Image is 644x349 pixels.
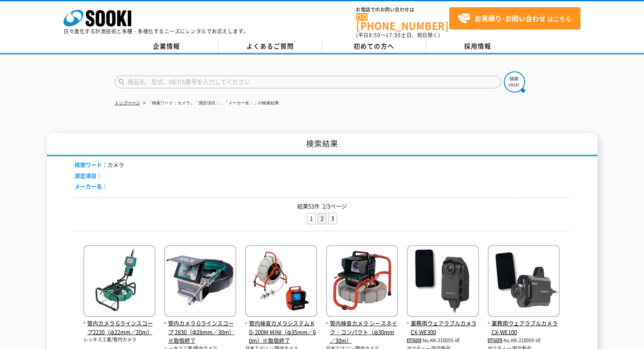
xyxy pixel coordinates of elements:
[407,245,479,319] img: CX-WE300
[75,161,124,169] li: カメラ
[75,182,108,190] span: メーカー名：
[426,40,530,53] a: 採用情報
[407,336,479,345] p: No.KK-210059-VE
[322,40,426,53] a: 初めての方へ
[407,310,479,336] a: 業務用ウェアラブルカメラ CX-WE300
[475,13,546,23] strong: お見積り･お問い合わせ
[245,310,317,345] a: 管内検査カメラシステム KD-200M MINI（φ35mm／60m）※取扱終了
[407,319,479,337] span: 業務用ウェアラブルカメラ CX-WE300
[75,202,570,211] p: 結果53件 2/3ページ
[356,31,440,39] span: (平日 ～ 土日、祝日除く)
[47,133,597,156] h1: 検索結果
[386,31,401,39] span: 17:30
[75,161,108,169] span: 検索ワード：
[326,310,398,345] a: 管内検査カメラ シースネイク・コンパクト（φ30mm／30m）
[83,319,155,337] span: 管内カメラ Gラインスコープ2220（φ22mm／20m）
[329,213,337,224] a: 3
[218,40,322,53] a: よくあるご質問
[326,319,398,345] span: 管内検査カメラ シースネイク・コンパクト（φ30mm／30m）
[354,41,394,51] span: 初めての方へ
[318,213,326,224] li: 2
[164,319,236,345] span: 管内カメラ Gラインスコープ 2830（Φ28mm／30m）※取扱終了
[449,7,580,30] a: お見積り･お問い合わせはこちら
[64,29,249,34] p: 日々進化する計測技術と多種・多様化するニーズにレンタルでお応えします。
[326,245,398,319] img: シースネイク・コンパクト（φ30mm／30m）
[164,310,236,345] a: 管内カメラ Gラインスコープ 2830（Φ28mm／30m）※取扱終了
[369,31,381,39] span: 8:50
[307,213,315,224] a: 1
[83,336,155,344] p: レッキス工業/管内カメラ
[488,336,560,345] p: No.KK-210059-VE
[141,99,279,108] li: 「検索ワード：カメラ」「測定項目：」「メーカー名：」の検索結果
[458,12,571,25] span: はこちら
[115,76,501,88] input: 商品名、型式、NETIS番号を入力してください
[164,245,236,319] img: Gラインスコープ 2830（Φ28mm／30m）※取扱終了
[83,245,155,319] img: Gラインスコープ2220（φ22mm／20m）
[504,71,525,93] img: btn_search.png
[245,245,317,319] img: KD-200M MINI（φ35mm／60m）※取扱終了
[488,245,560,319] img: CX-WE100
[83,310,155,336] a: 管内カメラ Gラインスコープ2220（φ22mm／20m）
[356,7,449,12] span: お電話でのお問い合わせは
[356,13,449,30] a: [PHONE_NUMBER]
[488,319,560,337] span: 業務用ウェアラブルカメラ CX-WE100
[115,101,140,105] a: トップページ
[75,172,102,180] span: 測定項目：
[115,40,218,53] a: 企業情報
[245,319,317,345] span: 管内検査カメラシステム KD-200M MINI（φ35mm／60m）※取扱終了
[488,310,560,336] a: 業務用ウェアラブルカメラ CX-WE100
